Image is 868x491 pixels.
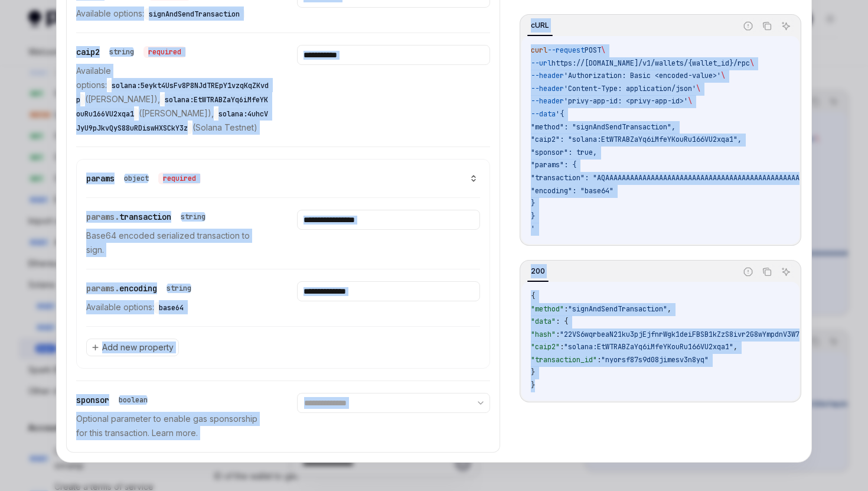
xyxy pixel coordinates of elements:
[531,186,614,196] span: "encoding": "base64"
[76,81,269,105] span: solana:5eykt4UsFv8P8NJdTREpY1vzqKqZKvdp
[564,342,733,352] span: "solana:EtWTRABZaYq6iMfeYKouRu166VU2xqa1"
[564,304,568,314] span: :
[531,96,564,106] span: --header
[527,264,549,278] div: 200
[159,303,184,313] span: base64
[86,281,196,295] div: params.encoding
[86,210,210,224] div: params.transaction
[86,173,115,184] span: params
[76,47,100,57] span: caip2
[531,381,535,390] span: }
[556,109,564,119] span: '{
[531,368,535,377] span: }
[531,355,597,365] span: "transaction_id"
[531,109,556,119] span: --data
[76,95,268,119] span: solana:EtWTRABZaYq6iMfeYKouRu166VU2xqa1
[119,283,157,294] span: encoding
[76,395,109,405] span: sponsor
[531,135,742,144] span: "caip2": "solana:EtWTRABZaYq6iMfeYKouRu166VU2xqa1",
[531,199,535,208] span: }
[568,304,667,314] span: "signAndSendTransaction"
[531,304,564,314] span: "method"
[531,224,535,233] span: '
[158,173,201,184] div: required
[531,212,535,221] span: }
[564,71,721,80] span: 'Authorization: Basic <encoded-value>'
[76,393,152,407] div: sponsor
[531,342,560,352] span: "caip2"
[556,330,560,339] span: :
[601,355,709,365] span: "nyorsf87s9d08jimesv3n8yq"
[601,45,605,55] span: \
[86,339,179,356] button: Add new property
[76,412,269,440] p: Optional parameter to enable gas sponsorship for this transaction. Learn more.
[119,212,171,222] span: transaction
[86,300,269,314] p: Available options:
[531,71,564,80] span: --header
[564,84,696,93] span: 'Content-Type: application/json'
[531,291,535,301] span: {
[721,71,725,80] span: \
[531,58,552,68] span: --url
[76,64,269,135] p: Available options: ([PERSON_NAME]), ([PERSON_NAME]), (Solana Testnet)
[531,330,556,339] span: "hash"
[527,18,553,32] div: cURL
[531,45,547,55] span: curl
[86,212,119,222] span: params.
[733,342,738,352] span: ,
[531,317,556,326] span: "data"
[597,355,601,365] span: :
[531,122,676,132] span: "method": "signAndSendTransaction",
[564,96,688,106] span: 'privy-app-id: <privy-app-id>'
[531,160,576,170] span: "params": {
[76,6,269,21] p: Available options:
[667,304,671,314] span: ,
[740,264,756,279] button: Report incorrect code
[86,283,119,294] span: params.
[750,58,754,68] span: \
[740,18,756,34] button: Report incorrect code
[560,342,564,352] span: :
[696,84,700,93] span: \
[556,317,568,326] span: : {
[688,96,692,106] span: \
[778,18,794,34] button: Ask AI
[585,45,601,55] span: POST
[547,45,585,55] span: --request
[76,45,186,59] div: caip2
[759,264,775,279] button: Copy the contents from the code block
[86,229,269,257] p: Base64 encoded serialized transaction to sign.
[531,148,597,157] span: "sponsor": true,
[531,84,564,93] span: --header
[759,18,775,34] button: Copy the contents from the code block
[86,171,201,186] div: params
[778,264,794,279] button: Ask AI
[102,342,174,353] span: Add new property
[143,46,186,58] div: required
[149,9,240,19] span: signAndSendTransaction
[552,58,750,68] span: https://[DOMAIN_NAME]/v1/wallets/{wallet_id}/rpc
